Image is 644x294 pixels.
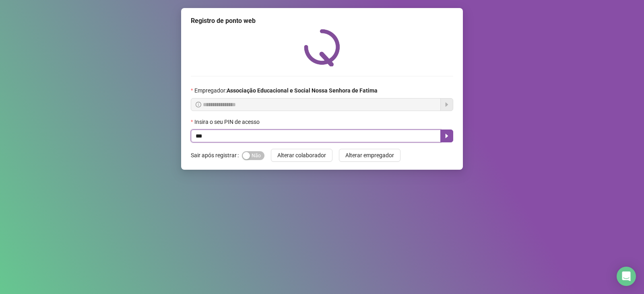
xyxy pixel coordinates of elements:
span: Alterar empregador [345,151,394,160]
button: Alterar colaborador [271,149,332,162]
span: Empregador : [194,86,378,95]
img: QRPoint [304,29,340,66]
div: Open Intercom Messenger [617,267,636,286]
span: caret-right [444,133,450,139]
span: info-circle [196,102,201,107]
div: Registro de ponto web [191,16,453,26]
label: Insira o seu PIN de acesso [191,117,265,126]
span: Alterar colaborador [277,151,326,160]
button: Alterar empregador [339,149,400,162]
strong: Associação Educacional e Social Nossa Senhora de Fatima [227,87,378,94]
label: Sair após registrar [191,149,242,162]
